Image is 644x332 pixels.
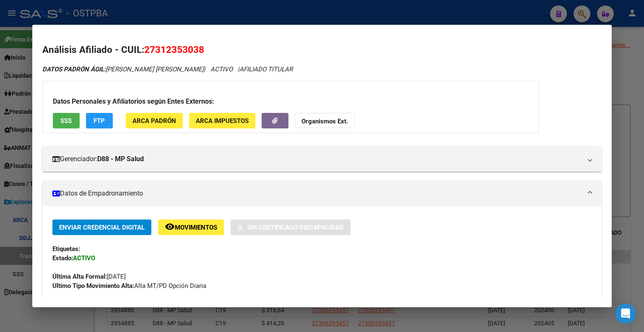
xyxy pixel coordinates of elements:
mat-expansion-panel-header: Gerenciador:D88 - MP Salud [42,146,602,172]
button: Enviar Credencial Digital [52,220,151,235]
strong: ACTIVO [73,254,95,262]
button: FTP [86,113,113,128]
h3: Datos Personales y Afiliatorios según Entes Externos: [53,97,529,107]
strong: D88 - MP Salud [97,154,144,164]
span: ARCA Impuestos [196,117,249,125]
strong: Estado: [52,254,73,262]
i: | ACTIVO | [42,65,293,73]
mat-panel-title: Gerenciador: [52,154,582,164]
strong: Ultimo Tipo Movimiento Alta: [52,282,134,290]
strong: DATOS PADRÓN ÁGIL: [42,65,106,73]
span: ARCA Padrón [132,117,176,125]
strong: Etiquetas: [52,245,80,253]
strong: Organismos Ext. [301,118,348,125]
mat-expansion-panel-header: Datos de Empadronamiento [42,181,602,206]
div: Open Intercom Messenger [615,303,636,324]
span: AFILIADO TITULAR [239,65,293,73]
span: Movimientos [175,224,217,231]
strong: Última Alta Formal: [52,273,107,280]
button: ARCA Impuestos [189,113,255,128]
button: ARCA Padrón [126,113,183,128]
button: SSS [53,113,80,128]
span: Sin Certificado Discapacidad [247,224,344,231]
button: Sin Certificado Discapacidad [231,220,351,235]
mat-panel-title: Datos de Empadronamiento [52,188,582,199]
span: FTP [93,117,105,125]
span: SSS [60,117,72,125]
button: Organismos Ext. [295,113,355,128]
span: [DATE] [52,273,126,280]
span: Enviar Credencial Digital [59,224,145,231]
span: [PERSON_NAME] [PERSON_NAME] [42,65,204,73]
button: Movimientos [158,220,224,235]
span: Alta MT/PD Opción Diaria [52,282,206,290]
mat-icon: remove_red_eye [165,222,175,232]
h2: Análisis Afiliado - CUIL: [42,43,602,57]
span: 27312353038 [144,44,204,55]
